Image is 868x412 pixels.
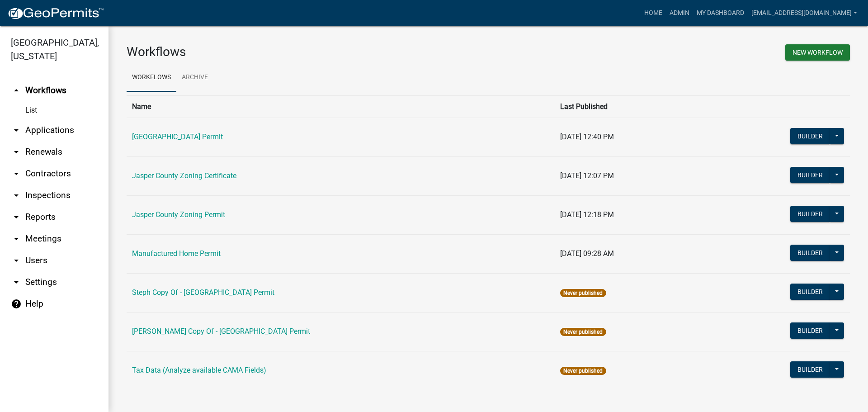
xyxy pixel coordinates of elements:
i: help [11,298,22,309]
i: arrow_drop_up [11,85,22,96]
a: Manufactured Home Permit [132,249,221,258]
span: [DATE] 09:28 AM [560,249,614,258]
th: Name [127,95,555,118]
i: arrow_drop_down [11,168,22,179]
i: arrow_drop_down [11,277,22,288]
button: Builder [790,245,830,261]
a: Home [641,5,666,22]
span: [DATE] 12:07 PM [560,171,614,180]
a: [GEOGRAPHIC_DATA] Permit [132,133,223,141]
i: arrow_drop_down [11,255,22,266]
i: arrow_drop_down [11,125,22,136]
a: Steph Copy Of - [GEOGRAPHIC_DATA] Permit [132,288,274,297]
button: Builder [790,361,830,378]
i: arrow_drop_down [11,233,22,244]
a: Jasper County Zoning Certificate [132,171,236,180]
a: My Dashboard [693,5,748,22]
a: Jasper County Zoning Permit [132,210,225,219]
th: Last Published [555,95,701,118]
i: arrow_drop_down [11,212,22,223]
span: [DATE] 12:40 PM [560,133,614,141]
span: Never published [560,367,606,375]
h3: Workflows [127,44,481,60]
a: Tax Data (Analyze available CAMA Fields) [132,366,266,374]
span: [DATE] 12:18 PM [560,210,614,219]
i: arrow_drop_down [11,190,22,201]
button: New Workflow [785,44,850,61]
a: Archive [176,63,213,92]
button: Builder [790,322,830,339]
span: Never published [560,328,606,336]
a: [EMAIL_ADDRESS][DOMAIN_NAME] [748,5,861,22]
span: Never published [560,289,606,297]
a: [PERSON_NAME] Copy Of - [GEOGRAPHIC_DATA] Permit [132,327,310,336]
a: Admin [666,5,693,22]
a: Workflows [127,63,176,92]
i: arrow_drop_down [11,147,22,157]
button: Builder [790,206,830,222]
button: Builder [790,167,830,183]
button: Builder [790,128,830,144]
button: Builder [790,284,830,300]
